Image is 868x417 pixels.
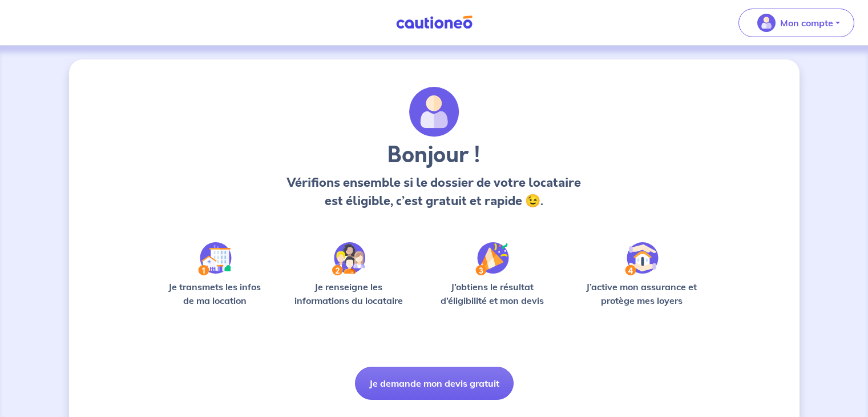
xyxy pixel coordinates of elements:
img: illu_account_valid_menu.svg [757,14,776,32]
button: illu_account_valid_menu.svgMon compte [738,9,854,37]
p: J’active mon assurance et protège mes loyers [575,280,708,307]
p: Je renseigne les informations du locataire [288,280,410,307]
button: Je demande mon devis gratuit [355,367,514,400]
img: archivate [409,87,459,137]
p: Je transmets les infos de ma location [160,280,269,307]
p: J’obtiens le résultat d’éligibilité et mon devis [428,280,557,307]
img: /static/90a569abe86eec82015bcaae536bd8e6/Step-1.svg [198,242,232,275]
img: /static/f3e743aab9439237c3e2196e4328bba9/Step-3.svg [475,242,509,275]
p: Mon compte [780,16,833,30]
h3: Bonjour ! [284,142,584,169]
img: Cautioneo [391,15,477,30]
img: /static/bfff1cf634d835d9112899e6a3df1a5d/Step-4.svg [625,242,659,275]
img: /static/c0a346edaed446bb123850d2d04ad552/Step-2.svg [332,242,365,275]
p: Vérifions ensemble si le dossier de votre locataire est éligible, c’est gratuit et rapide 😉. [284,174,584,210]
